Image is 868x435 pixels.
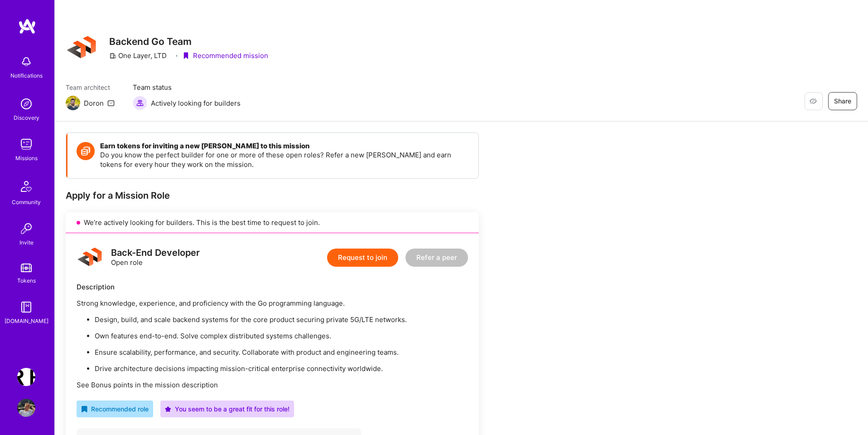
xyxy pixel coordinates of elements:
[66,190,479,201] div: Apply for a Mission Role
[12,197,41,207] div: Community
[66,212,479,233] div: We’re actively looking for builders. This is the best time to request to join.
[109,52,116,59] i: icon CompanyGray
[182,51,268,60] div: Recommended mission
[17,135,35,153] img: teamwork
[18,18,36,34] img: logo
[95,347,468,357] p: Ensure scalability, performance, and security. Collaborate with product and engineering teams.
[111,248,200,258] div: Back-End Developer
[15,368,38,386] a: Terr.ai: Building an Innovative Real Estate Platform
[15,399,38,417] a: User Avatar
[95,315,468,324] p: Design, build, and scale backend systems for the core product securing private 5G/LTE networks.
[133,83,241,92] span: Team status
[165,404,289,414] div: You seem to be a great fit for this role!
[17,53,35,71] img: bell
[77,380,468,390] p: See Bonus points in the mission description
[100,142,469,150] h4: Earn tokens for inviting a new [PERSON_NAME] to this mission
[17,276,36,285] div: Tokens
[133,96,147,110] img: Actively looking for builders
[834,97,851,106] span: Share
[77,244,104,271] img: logo
[5,316,48,326] div: [DOMAIN_NAME]
[17,95,35,113] img: discovery
[100,150,469,169] p: Do you know the perfect builder for one or more of these open roles? Refer a new [PERSON_NAME] an...
[182,52,189,59] i: icon PurpleRibbon
[77,298,468,308] p: Strong knowledge, experience, and proficiency with the Go programming language.
[15,153,38,163] div: Missions
[15,176,37,197] img: Community
[21,264,32,272] img: tokens
[19,238,34,247] div: Invite
[14,113,39,122] div: Discovery
[77,282,468,292] div: Description
[109,51,167,60] div: One Layer, LTD
[405,249,468,267] button: Refer a peer
[66,32,98,64] img: Company Logo
[66,83,115,92] span: Team architect
[10,71,43,80] div: Notifications
[81,404,149,414] div: Recommended role
[95,331,468,341] p: Own features end-to-end. Solve complex distributed systems challenges.
[17,368,35,386] img: Terr.ai: Building an Innovative Real Estate Platform
[84,98,104,108] div: Doron
[327,249,398,267] button: Request to join
[111,248,200,267] div: Open role
[165,406,171,412] i: icon PurpleStar
[95,364,468,373] p: Drive architecture decisions impacting mission-critical enterprise connectivity worldwide.
[828,92,857,110] button: Share
[109,36,268,47] h3: Backend Go Team
[17,399,35,417] img: User Avatar
[151,98,241,108] span: Actively looking for builders
[107,99,115,107] i: icon Mail
[17,220,35,238] img: Invite
[176,51,178,60] div: ·
[810,98,817,105] i: icon EyeClosed
[77,142,95,160] img: Token icon
[81,406,87,412] i: icon RecommendedBadge
[17,298,35,316] img: guide book
[66,96,80,110] img: Team Architect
